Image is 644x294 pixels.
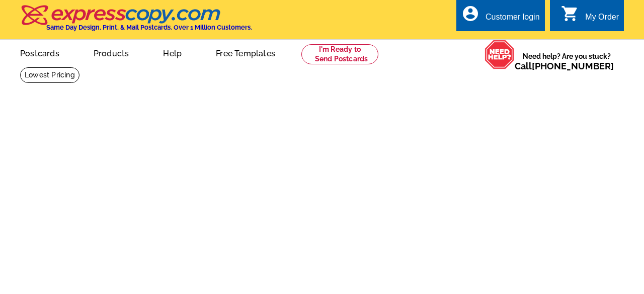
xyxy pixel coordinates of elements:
[4,41,75,64] a: Postcards
[20,12,252,31] a: Same Day Design, Print, & Mail Postcards. Over 1 Million Customers.
[532,61,614,71] a: [PHONE_NUMBER]
[485,40,515,69] img: help
[77,41,145,64] a: Products
[461,11,540,24] a: account_circle Customer login
[200,41,291,64] a: Free Templates
[561,11,619,24] a: shopping_cart My Order
[515,61,614,71] span: Call
[147,41,198,64] a: Help
[585,13,619,27] div: My Order
[515,51,619,71] span: Need help? Are you stuck?
[461,5,479,23] i: account_circle
[561,5,579,23] i: shopping_cart
[486,13,540,27] div: Customer login
[46,24,252,31] h4: Same Day Design, Print, & Mail Postcards. Over 1 Million Customers.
